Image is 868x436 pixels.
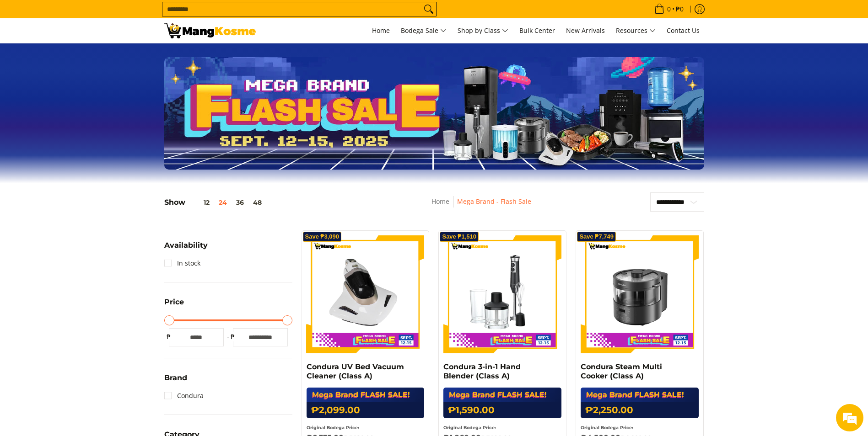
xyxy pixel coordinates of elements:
[185,199,214,206] button: 12
[307,362,404,380] a: Condura UV Bed Vacuum Cleaner (Class A)
[431,197,449,206] a: Home
[164,298,184,313] summary: Open
[248,199,266,206] button: 48
[519,26,555,35] span: Bulk Center
[443,362,521,380] a: Condura 3-in-1 Hand Blender (Class A)
[365,196,598,217] nav: Breadcrumbs
[164,332,173,341] span: ₱
[164,374,187,382] span: Brand
[305,234,340,239] span: Save ₱3,090
[561,18,609,43] a: New Arrivals
[652,4,686,14] span: •
[164,198,266,207] h5: Show
[367,18,394,43] a: Home
[443,425,496,430] small: Original Bodega Price:
[442,234,476,239] span: Save ₱1,510
[515,18,560,43] a: Bulk Center
[265,18,704,43] nav: Main Menu
[443,402,561,418] h6: ₱1,590.00
[566,26,605,35] span: New Arrivals
[164,242,208,256] summary: Open
[228,332,237,341] span: ₱
[214,199,232,206] button: 24
[581,362,662,380] a: Condura Steam Multi Cooker (Class A)
[458,25,508,37] span: Shop by Class
[164,374,187,388] summary: Open
[396,18,451,43] a: Bodega Sale
[667,26,700,35] span: Contact Us
[164,388,204,403] a: Condura
[674,6,685,12] span: ₱0
[421,2,436,16] button: Search
[666,6,672,12] span: 0
[307,235,425,353] img: Condura UV Bed Vacuum Cleaner (Class A)
[164,242,208,249] span: Availability
[401,25,447,37] span: Bodega Sale
[611,18,660,43] a: Resources
[232,199,248,206] button: 36
[616,25,656,37] span: Resources
[581,425,633,430] small: Original Bodega Price:
[579,234,614,239] span: Save ₱7,749
[307,402,425,418] h6: ₱2,099.00
[453,18,513,43] a: Shop by Class
[372,26,390,35] span: Home
[457,197,531,206] a: Mega Brand - Flash Sale
[164,298,184,306] span: Price
[581,402,699,418] h6: ₱2,250.00
[443,235,561,353] img: Condura 3-in-1 Hand Blender (Class A)
[164,256,200,271] a: In stock
[164,23,256,38] img: MANG KOSME MEGA BRAND FLASH SALE: September 12-15, 2025 l Mang Kosme
[662,18,704,43] a: Contact Us
[581,235,699,353] img: Condura Steam Multi Cooker (Class A)
[307,425,359,430] small: Original Bodega Price:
